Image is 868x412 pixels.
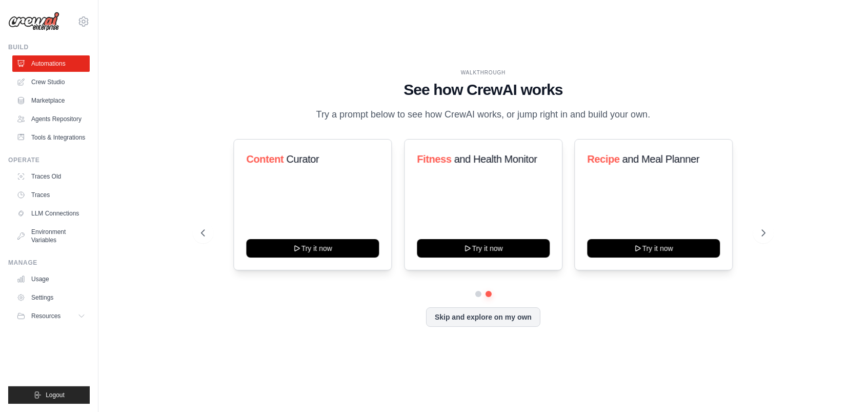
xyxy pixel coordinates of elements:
[417,153,451,165] span: Fitness
[622,153,699,165] span: and Meal Planner
[12,224,90,248] a: Environment Variables
[8,259,90,267] div: Manage
[588,153,620,165] span: Recipe
[417,239,550,258] button: Try it now
[12,271,90,287] a: Usage
[8,43,90,51] div: Build
[817,363,868,412] iframe: Chat Widget
[12,168,90,185] a: Traces Old
[12,129,90,146] a: Tools & Integrations
[588,239,720,258] button: Try it now
[426,307,540,327] button: Skip and explore on my own
[12,92,90,109] a: Marketplace
[247,239,379,258] button: Try it now
[201,81,766,99] h1: See how CrewAI works
[12,187,90,203] a: Traces
[201,69,766,76] div: WALKTHROUGH
[311,107,656,122] p: Try a prompt below to see how CrewAI works, or jump right in and build your own.
[12,111,90,127] a: Agents Repository
[12,74,90,90] a: Crew Studio
[8,12,59,31] img: Logo
[287,153,319,165] span: Curator
[46,391,65,399] span: Logout
[12,289,90,306] a: Settings
[12,205,90,222] a: LLM Connections
[12,55,90,72] a: Automations
[247,153,284,165] span: Content
[12,308,90,324] button: Resources
[454,153,537,165] span: and Health Monitor
[31,312,60,320] span: Resources
[8,156,90,164] div: Operate
[8,386,90,404] button: Logout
